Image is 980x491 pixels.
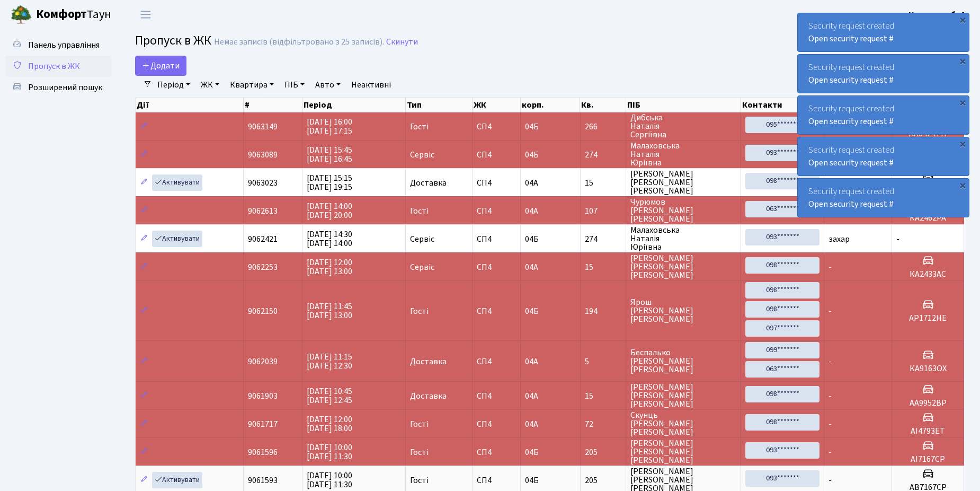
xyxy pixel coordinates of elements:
[626,98,742,112] th: ПІБ
[585,235,621,243] span: 274
[896,269,959,279] h5: КА2433АС
[477,179,516,187] span: СП4
[585,263,621,271] span: 15
[630,226,737,251] span: Малаховська Наталія Юріївна
[410,179,447,187] span: Доставка
[585,122,621,131] span: 266
[307,470,352,490] span: [DATE] 10:00 [DATE] 11:30
[808,74,894,86] a: Open security request #
[630,348,737,374] span: Беспалько [PERSON_NAME] [PERSON_NAME]
[248,390,278,402] span: 9061903
[248,177,278,189] span: 9063023
[798,96,969,134] div: Security request created
[248,261,278,273] span: 9062253
[741,98,824,112] th: Контакти
[525,475,539,486] span: 04Б
[525,261,538,273] span: 04А
[525,233,539,245] span: 04Б
[896,398,959,408] h5: АА9952ВР
[280,76,309,94] a: ПІБ
[585,151,621,159] span: 274
[798,13,969,51] div: Security request created
[808,157,894,169] a: Open security request #
[36,6,87,23] b: Комфорт
[153,76,194,94] a: Період
[307,172,352,193] span: [DATE] 15:15 [DATE] 19:15
[896,233,899,245] span: -
[957,138,968,149] div: ×
[136,98,244,112] th: Дії
[307,257,352,277] span: [DATE] 12:00 [DATE] 13:00
[630,411,737,436] span: Скунць [PERSON_NAME] [PERSON_NAME]
[152,231,202,247] a: Активувати
[477,151,516,159] span: СП4
[307,116,352,137] span: [DATE] 16:00 [DATE] 17:15
[5,34,111,56] a: Панель управління
[525,205,538,217] span: 04А
[248,418,278,430] span: 9061717
[311,76,345,94] a: Авто
[477,122,516,131] span: СП4
[248,121,278,133] span: 9063149
[477,207,516,215] span: СП4
[798,179,969,217] div: Security request created
[132,6,159,23] button: Переключити навігацію
[410,207,429,215] span: Гості
[135,31,211,50] span: Пропуск в ЖК
[152,472,202,488] a: Активувати
[525,356,538,367] span: 04А
[525,418,538,430] span: 04А
[244,98,302,112] th: #
[630,383,737,408] span: [PERSON_NAME] [PERSON_NAME] [PERSON_NAME]
[307,229,352,249] span: [DATE] 14:30 [DATE] 14:00
[410,122,429,131] span: Гості
[410,235,434,243] span: Сервіс
[410,476,429,485] span: Гості
[477,307,516,315] span: СП4
[828,261,832,273] span: -
[248,205,278,217] span: 9062613
[410,357,447,366] span: Доставка
[5,77,111,98] a: Розширений пошук
[142,60,180,72] span: Додати
[410,420,429,428] span: Гості
[828,418,832,430] span: -
[248,356,278,367] span: 9062039
[406,98,473,112] th: Тип
[957,97,968,108] div: ×
[630,198,737,223] span: Чурюмов [PERSON_NAME] [PERSON_NAME]
[248,149,278,161] span: 9063089
[477,235,516,243] span: СП4
[957,180,968,190] div: ×
[28,60,80,72] span: Пропуск в ЖК
[580,98,626,112] th: Кв.
[477,420,516,428] span: СП4
[808,33,894,45] a: Open security request #
[307,351,352,372] span: [DATE] 11:15 [DATE] 12:30
[828,356,832,367] span: -
[36,6,111,24] span: Таун
[630,142,737,167] span: Малаховська Наталія Юріївна
[410,448,429,457] span: Гості
[226,76,278,94] a: Квартира
[307,144,352,165] span: [DATE] 15:45 [DATE] 16:45
[585,179,621,187] span: 15
[307,301,352,321] span: [DATE] 11:45 [DATE] 13:00
[585,207,621,215] span: 107
[307,414,352,434] span: [DATE] 12:00 [DATE] 18:00
[248,446,278,458] span: 9061596
[896,313,959,323] h5: АР1712НЕ
[410,151,434,159] span: Сервіс
[410,392,447,400] span: Доставка
[525,121,539,133] span: 04Б
[828,305,832,317] span: -
[896,426,959,436] h5: АІ4793ЕТ
[630,113,737,139] span: Дибська Наталія Сергіївна
[896,364,959,374] h5: КА9163ОХ
[798,137,969,176] div: Security request created
[410,263,434,271] span: Сервіс
[248,233,278,245] span: 9062421
[307,200,352,221] span: [DATE] 14:00 [DATE] 20:00
[585,476,621,485] span: 205
[798,55,969,93] div: Security request created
